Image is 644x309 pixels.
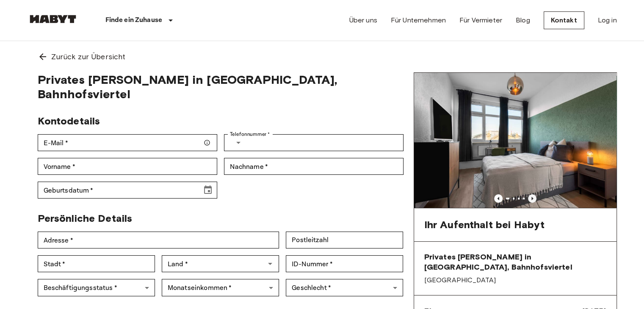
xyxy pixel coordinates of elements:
[528,194,536,203] button: Previous image
[414,73,616,208] img: Marketing picture of unit DE-04-001-001-05HF
[28,15,78,23] img: Habyt
[516,15,530,25] a: Blog
[286,232,403,248] div: Postleitzahl
[224,158,404,175] div: Nachname
[230,134,247,151] button: Select country
[424,276,606,285] span: [GEOGRAPHIC_DATA]
[199,182,216,199] button: Choose date
[494,194,503,203] button: Previous image
[391,15,446,25] a: Für Unternehmen
[105,15,163,25] p: Finde ein Zuhause
[264,258,276,270] button: Open
[38,134,217,151] div: E-Mail
[51,51,126,62] span: Zurück zur Übersicht
[424,218,545,231] span: Ihr Aufenthalt bei Habyt
[38,232,279,248] div: Adresse
[286,255,403,272] div: ID-Nummer
[38,255,155,272] div: Stadt
[204,139,210,146] svg: Stellen Sie sicher, dass Ihre E-Mail-Adresse korrekt ist — wir senden Ihre Buchungsdetails dorthin.
[38,72,404,101] span: Privates [PERSON_NAME] in [GEOGRAPHIC_DATA], Bahnhofsviertel
[544,11,584,29] a: Kontakt
[598,15,617,25] a: Log in
[28,41,617,72] a: Zurück zur Übersicht
[230,130,270,138] label: Telefonnummer
[38,212,133,224] span: Persönliche Details
[349,15,377,25] a: Über uns
[38,158,217,175] div: Vorname
[38,115,100,127] span: Kontodetails
[459,15,502,25] a: Für Vermieter
[424,252,606,272] span: Privates [PERSON_NAME] in [GEOGRAPHIC_DATA], Bahnhofsviertel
